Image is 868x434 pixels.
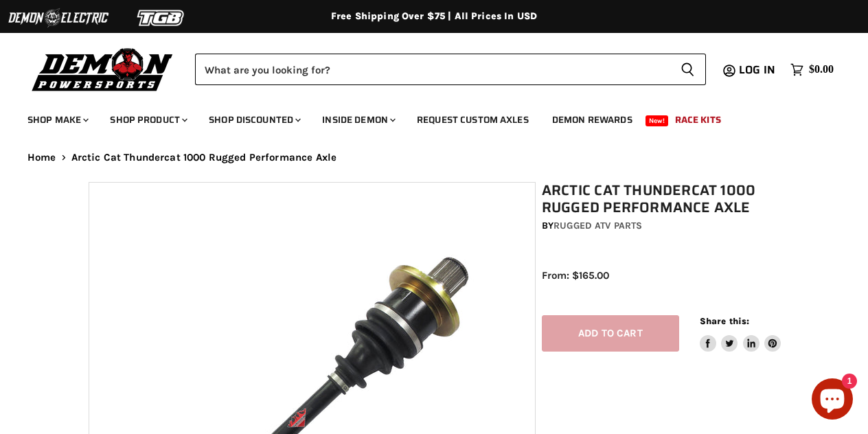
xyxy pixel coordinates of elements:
[407,106,539,134] a: Request Custom Axles
[198,106,309,134] a: Shop Discounted
[809,63,834,76] span: $0.00
[27,152,56,163] a: Home
[542,269,609,282] span: From: $165.00
[542,182,786,216] h1: Arctic Cat Thundercat 1000 Rugged Performance Axle
[195,54,670,85] input: Search
[665,106,731,134] a: Race Kits
[27,45,178,93] img: Demon Powersports
[17,100,830,134] ul: Main menu
[700,315,781,352] aside: Share this:
[670,54,706,85] button: Search
[553,220,642,231] a: Rugged ATV Parts
[784,60,841,80] a: $0.00
[195,54,706,85] form: Product
[542,218,786,233] div: by
[542,106,643,134] a: Demon Rewards
[808,378,857,423] inbox-online-store-chat: Shopify online store chat
[312,106,404,134] a: Inside Demon
[733,64,784,76] a: Log in
[7,5,110,31] img: Demon Electric Logo 2
[646,115,669,126] span: New!
[71,152,337,163] span: Arctic Cat Thundercat 1000 Rugged Performance Axle
[739,61,775,78] span: Log in
[100,106,196,134] a: Shop Product
[17,106,97,134] a: Shop Make
[110,5,213,31] img: TGB Logo 2
[700,316,749,326] span: Share this:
